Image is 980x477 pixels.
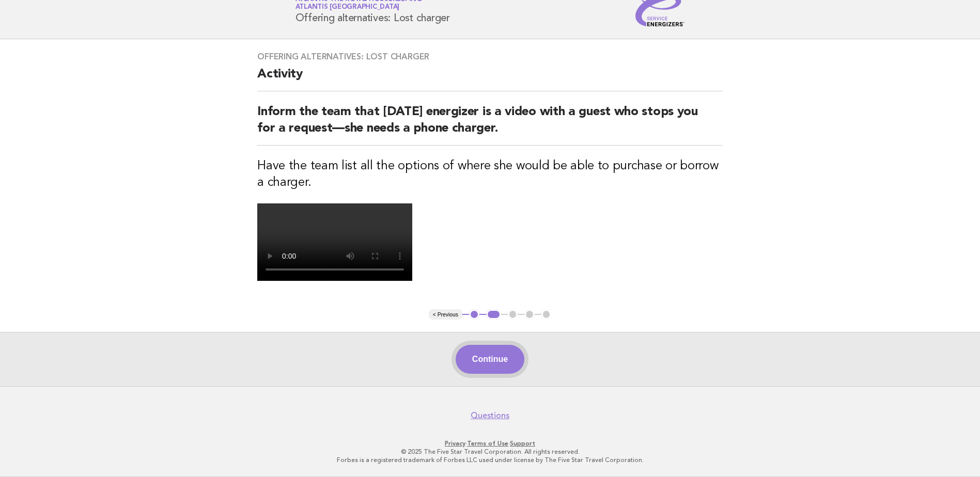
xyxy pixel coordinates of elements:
p: © 2025 The Five Star Travel Corporation. All rights reserved. [174,448,806,456]
p: · · [174,439,806,448]
a: Terms of Use [467,440,508,447]
a: Support [510,440,535,447]
button: Continue [456,345,524,374]
h3: Offering alternatives: Lost charger [257,52,723,62]
button: 1 [469,309,479,320]
span: Atlantis [GEOGRAPHIC_DATA] [295,4,400,11]
a: Privacy [445,440,465,447]
p: Forbes is a registered trademark of Forbes LLC used under license by The Five Star Travel Corpora... [174,456,806,464]
button: < Previous [429,309,462,320]
button: 2 [486,309,501,320]
a: Questions [471,410,509,421]
h2: Inform the team that [DATE] energizer is a video with a guest who stops you for a request—she nee... [257,104,723,146]
h3: Have the team list all the options of where she would be able to purchase or borrow a charger. [257,158,723,191]
h2: Activity [257,66,723,91]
